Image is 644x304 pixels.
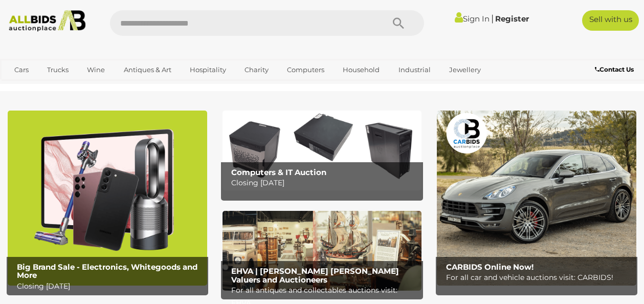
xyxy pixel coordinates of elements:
[17,280,203,293] p: Closing [DATE]
[85,78,171,95] a: [GEOGRAPHIC_DATA]
[231,167,326,177] b: Computers & IT Auction
[336,61,386,78] a: Household
[46,78,80,95] a: Sports
[373,10,424,36] button: Search
[280,61,331,78] a: Computers
[437,111,636,285] a: CARBIDS Online Now! CARBIDS Online Now! For all car and vehicle auctions visit: CARBIDS!
[183,61,233,78] a: Hospitality
[223,111,422,190] a: Computers & IT Auction Computers & IT Auction Closing [DATE]
[231,177,417,189] p: Closing [DATE]
[40,61,75,78] a: Trucks
[8,61,35,78] a: Cars
[238,61,275,78] a: Charity
[8,111,207,285] a: Big Brand Sale - Electronics, Whitegoods and More Big Brand Sale - Electronics, Whitegoods and Mo...
[8,78,40,95] a: Office
[582,10,639,31] a: Sell with us
[231,266,399,285] b: EHVA | [PERSON_NAME] [PERSON_NAME] Valuers and Auctioneers
[117,61,178,78] a: Antiques & Art
[437,111,636,285] img: CARBIDS Online Now!
[455,14,490,24] a: Sign In
[17,262,197,280] b: Big Brand Sale - Electronics, Whitegoods and More
[5,10,90,32] img: Allbids.com.au
[8,111,207,285] img: Big Brand Sale - Electronics, Whitegoods and More
[446,271,632,284] p: For all car and vehicle auctions visit: CARBIDS!
[595,66,634,73] b: Contact Us
[442,61,487,78] a: Jewellery
[392,61,437,78] a: Industrial
[223,211,422,291] a: EHVA | Evans Hastings Valuers and Auctioneers EHVA | [PERSON_NAME] [PERSON_NAME] Valuers and Auct...
[446,262,534,272] b: CARBIDS Online Now!
[223,111,422,190] img: Computers & IT Auction
[80,61,112,78] a: Wine
[491,13,494,24] span: |
[495,14,529,24] a: Register
[223,211,422,291] img: EHVA | Evans Hastings Valuers and Auctioneers
[595,64,636,75] a: Contact Us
